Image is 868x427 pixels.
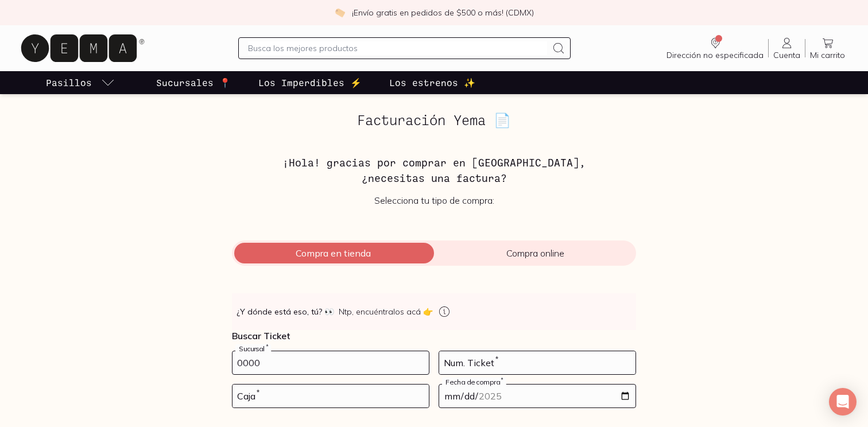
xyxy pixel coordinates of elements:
h3: ¡Hola! gracias por comprar en [GEOGRAPHIC_DATA], ¿necesitas una factura? [232,155,636,185]
span: Cuenta [773,50,800,60]
a: Los estrenos ✨ [387,71,478,94]
a: pasillo-todos-link [44,71,117,94]
a: Cuenta [769,36,805,60]
div: Open Intercom Messenger [829,388,857,416]
a: Sucursales 📍 [154,71,233,94]
h2: Facturación Yema 📄 [232,112,636,127]
span: Mi carrito [810,50,845,60]
input: Busca los mejores productos [248,41,547,55]
p: Selecciona tu tipo de compra: [232,195,636,206]
p: Los estrenos ✨ [389,76,475,90]
p: Buscar Ticket [232,330,636,341]
input: 03 [232,385,429,407]
a: Los Imperdibles ⚡️ [256,71,364,94]
a: Mi carrito [805,36,850,60]
span: Ntp, encuéntralos acá 👉 [339,306,433,317]
p: Los Imperdibles ⚡️ [258,76,362,90]
input: 14-05-2023 [439,385,635,407]
p: Sucursales 📍 [156,76,231,90]
span: Dirección no especificada [666,50,764,60]
label: Sucursal [235,344,271,353]
p: Pasillos [46,76,92,90]
span: Compra online [434,247,636,259]
input: 123 [439,351,635,374]
span: 👀 [324,306,334,317]
p: ¡Envío gratis en pedidos de $500 o más! (CDMX) [352,7,534,18]
label: Fecha de compra [442,378,506,386]
strong: ¿Y dónde está eso, tú? [237,306,334,317]
span: Compra en tienda [232,247,434,259]
img: check [335,7,345,18]
input: 728 [232,351,429,374]
a: Dirección no especificada [662,36,768,60]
